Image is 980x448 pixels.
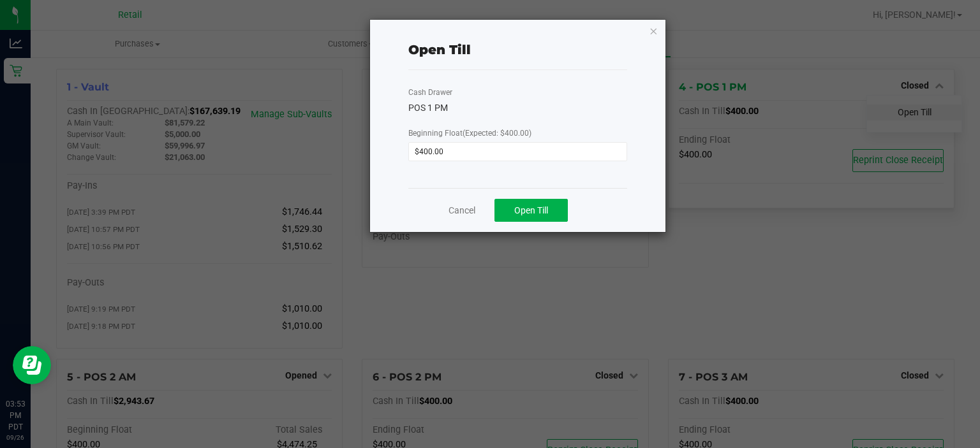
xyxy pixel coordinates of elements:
span: Open Till [514,205,548,215]
div: Open Till [408,40,471,59]
div: POS 1 PM [408,101,627,115]
span: Beginning Float [408,129,531,138]
iframe: Resource center [13,346,51,384]
button: Open Till [494,199,568,222]
span: (Expected: $400.00) [463,129,531,138]
a: Cancel [449,204,475,217]
label: Cash Drawer [408,87,452,98]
